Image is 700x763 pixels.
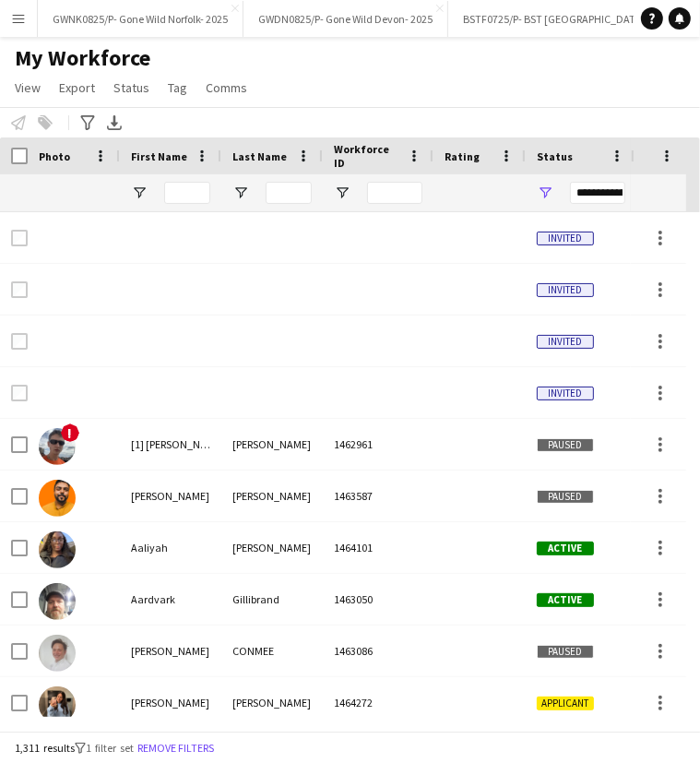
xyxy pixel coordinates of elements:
[537,645,594,659] span: Paused
[537,697,594,710] span: Applicant
[38,1,243,37] button: GWNK0825/P- Gone Wild Norfolk- 2025
[221,677,323,728] div: [PERSON_NAME]
[537,542,594,555] span: Active
[537,490,594,504] span: Paused
[52,76,102,100] a: Export
[323,471,433,521] div: 1463587
[120,419,221,470] div: [1] [PERSON_NAME]
[11,333,28,350] input: Row Selection is disabled for this row (unchecked)
[243,1,448,37] button: GWDN0825/P- Gone Wild Devon- 2025
[323,522,433,573] div: 1464101
[39,686,76,723] img: Aastha Pandhare
[367,182,422,204] input: Workforce ID Filter Input
[323,419,433,470] div: 1462961
[39,480,76,517] img: Aaditya Shankar Majumder
[86,741,134,755] span: 1 filter set
[198,76,255,100] a: Comms
[537,149,573,163] span: Status
[266,182,312,204] input: Last Name Filter Input
[120,677,221,728] div: [PERSON_NAME]
[131,149,187,163] span: First Name
[120,471,221,521] div: [PERSON_NAME]
[160,76,195,100] a: Tag
[39,149,70,163] span: Photo
[120,522,221,573] div: Aaliyah
[39,635,76,672] img: AARON CONMEE
[134,738,218,758] button: Remove filters
[221,522,323,573] div: [PERSON_NAME]
[537,387,594,400] span: Invited
[537,438,594,452] span: Paused
[221,626,323,676] div: CONMEE
[323,574,433,625] div: 1463050
[537,593,594,607] span: Active
[206,79,247,96] span: Comms
[537,335,594,349] span: Invited
[120,574,221,625] div: Aardvark
[39,531,76,568] img: Aaliyah Nwoke
[15,79,41,96] span: View
[120,626,221,676] div: [PERSON_NAME]
[106,76,157,100] a: Status
[7,76,48,100] a: View
[334,142,400,170] span: Workforce ID
[448,1,689,37] button: BSTF0725/P- BST [GEOGRAPHIC_DATA]- 2025
[232,185,249,201] button: Open Filter Menu
[445,149,480,163] span: Rating
[39,583,76,620] img: Aardvark Gillibrand
[113,79,149,96] span: Status
[131,185,148,201] button: Open Filter Menu
[232,149,287,163] span: Last Name
[221,419,323,470] div: [PERSON_NAME]
[11,281,28,298] input: Row Selection is disabled for this row (unchecked)
[323,677,433,728] div: 1464272
[168,79,187,96] span: Tag
[537,185,553,201] button: Open Filter Menu
[39,428,76,465] img: [1] Joseph gildea
[15,44,150,72] span: My Workforce
[323,626,433,676] div: 1463086
[221,574,323,625] div: Gillibrand
[537,232,594,245] span: Invited
[59,79,95,96] span: Export
[164,182,210,204] input: First Name Filter Input
[537,283,594,297] span: Invited
[221,471,323,521] div: [PERSON_NAME]
[334,185,350,201] button: Open Filter Menu
[11,230,28,246] input: Row Selection is disabled for this row (unchecked)
[103,112,125,134] app-action-btn: Export XLSX
[77,112,99,134] app-action-btn: Advanced filters
[61,423,79,442] span: !
[11,385,28,401] input: Row Selection is disabled for this row (unchecked)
